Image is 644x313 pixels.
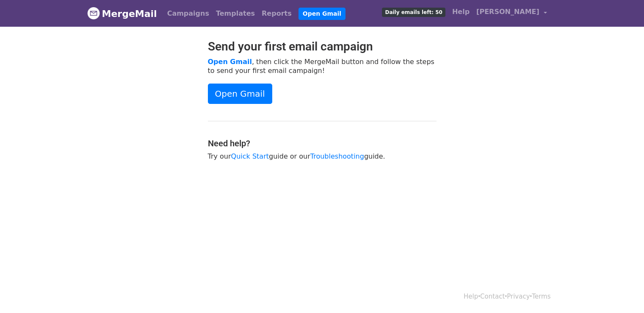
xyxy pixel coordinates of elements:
[258,5,295,22] a: Reports
[310,152,364,160] a: Troubleshooting
[208,138,437,148] h4: Need help?
[507,293,530,300] a: Privacy
[164,5,213,22] a: Campaigns
[208,152,437,161] p: Try our guide or our guide.
[208,39,437,54] h2: Send your first email campaign
[208,57,437,75] p: , then click the MergeMail button and follow the steps to send your first email campaign!
[532,293,550,300] a: Terms
[464,293,478,300] a: Help
[480,293,505,300] a: Contact
[449,3,473,20] a: Help
[231,152,269,160] a: Quick Start
[208,84,272,104] a: Open Gmail
[382,8,445,17] span: Daily emails left: 50
[473,3,550,23] a: [PERSON_NAME]
[208,58,252,66] a: Open Gmail
[299,8,345,20] a: Open Gmail
[379,3,448,20] a: Daily emails left: 50
[476,7,539,17] span: [PERSON_NAME]
[213,5,258,22] a: Templates
[87,7,100,20] img: MergeMail logo
[87,5,157,22] a: MergeMail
